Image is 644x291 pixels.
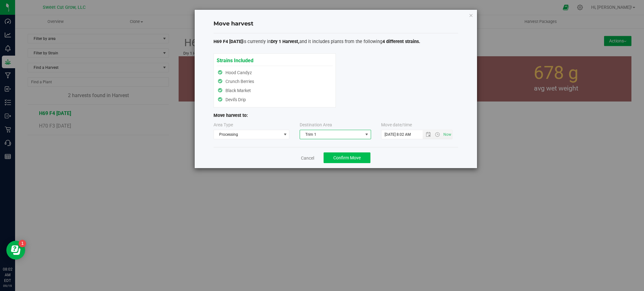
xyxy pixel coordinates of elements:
[214,130,281,139] span: Processing
[324,152,370,163] button: Confirm Move
[432,132,443,137] span: Open the time view
[217,54,253,63] span: Strains Included
[442,130,453,139] span: Set Current date
[382,39,420,44] span: 4 different strains.
[333,155,361,160] span: Confirm Move
[214,122,233,128] label: Area Type
[214,20,458,28] h4: Move harvest
[214,38,458,45] p: is currently in and it includes plants from the following
[300,130,363,139] span: Trim 1
[214,113,248,118] span: Move harvest to:
[271,39,299,44] span: Dry 1 Harvest,
[6,241,25,260] iframe: Resource center
[301,155,314,161] a: Cancel
[300,122,332,128] label: Destination Area
[381,122,412,128] label: Move date/time
[423,132,434,137] span: Open the date view
[19,240,26,247] iframe: Resource center unread badge
[214,39,243,44] span: H69 F4 [DATE]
